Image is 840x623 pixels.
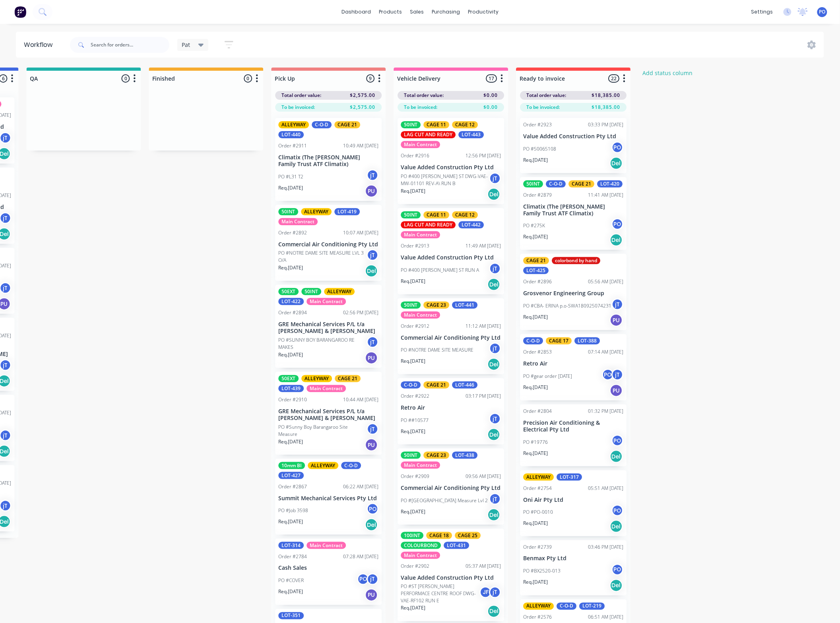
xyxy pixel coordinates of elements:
div: ALLEYWAY [523,603,554,610]
div: COLOURBOND [401,542,441,549]
div: Del [610,520,623,533]
p: Grosvenor Engineering Group [523,290,623,297]
div: jT [367,573,378,585]
div: Order #273903:46 PM [DATE]Benmax Pty LtdPO #BX2520-013POReq.[DATE]Del [520,540,627,596]
div: colorbond by hand [552,257,600,264]
div: Order #2909 [401,473,429,480]
div: C-O-D [341,462,361,469]
div: Del [487,188,500,201]
p: PO #NOTRE DAME SITE MEASURE LVL 3 O/A [278,250,367,264]
div: Order #280401:32 PM [DATE]Precision Air Conditioning & Electrical Pty LtdPO #19776POReq.[DATE]Del [520,404,627,466]
div: jT [489,263,501,275]
div: 03:46 PM [DATE] [588,544,623,551]
div: CAGE 21 [523,257,549,264]
div: CAGE 21 [423,381,449,389]
div: Main Contract [401,141,440,148]
div: 50INTALLEYWAYLOT-419Main ContractOrder #289210:07 AM [DATE]Commercial Air Conditioning Pty LtdPO ... [275,205,382,281]
div: Order #2916 [401,152,429,159]
p: Req. [DATE] [278,184,303,192]
p: Req. [DATE] [278,518,303,525]
div: 05:56 AM [DATE] [588,278,623,285]
p: Retro Air [523,360,623,367]
p: Req. [DATE] [523,579,548,586]
div: PU [365,352,378,364]
div: Main Contract [278,218,318,225]
p: PO #CBA- ERINA p.o-SWA180925074231 [523,302,611,310]
div: 12:56 PM [DATE] [466,152,501,159]
div: Order #2784 [278,553,307,560]
div: Order #2804 [523,408,552,415]
div: 10:07 AM [DATE] [343,229,378,236]
span: To be invoiced: [281,104,315,111]
span: To be invoiced: [404,104,437,111]
div: LOT-439 [278,385,304,392]
p: PO #gear order [DATE] [523,373,572,380]
div: 50INTCAGE 11CAGE 12LAG CUT AND READYLOT-443Main ContractOrder #291612:56 PM [DATE]Value Added Con... [398,118,504,204]
div: 11:49 AM [DATE] [466,242,501,250]
div: PO [611,505,623,517]
div: Order #2902 [401,563,429,570]
span: Pat [182,41,190,49]
p: GRE Mechanical Services P/L t/a [PERSON_NAME] & [PERSON_NAME] [278,408,378,422]
p: PO #BX2520-013 [523,568,561,575]
p: PO ##10577 [401,417,429,424]
div: PU [610,384,623,397]
div: 50INT [401,302,421,309]
div: CAGE 18 [426,532,452,539]
div: Order #2879 [523,192,552,199]
div: LOT-427 [278,472,304,479]
div: LOT-438 [452,452,477,459]
div: jT [367,249,378,261]
img: Factory [14,6,26,18]
div: Main Contract [307,298,346,305]
div: 50INT [301,288,321,295]
p: Value Added Construction Pty Ltd [401,164,501,171]
div: Order #2911 [278,142,307,149]
p: Req. [DATE] [401,188,425,195]
div: CAGE 21 [335,375,361,382]
div: Main Contract [401,311,440,319]
div: LOT-419 [334,208,360,215]
div: ALLEYWAY [301,375,332,382]
div: ALLEYWAY [523,474,554,481]
div: CAGE 21 [334,121,360,128]
div: 50INT [278,208,298,215]
p: PO #275K [523,222,545,229]
div: Order #2853 [523,348,552,356]
div: C-O-DCAGE 17LOT-388Order #285307:14 AM [DATE]Retro AirPO #gear order [DATE]POjTReq.[DATE]PU [520,334,627,400]
div: PO [611,435,623,447]
div: 07:14 AM [DATE] [588,348,623,356]
div: PO [611,141,623,153]
div: LOT-422 [278,298,304,305]
p: Precision Air Conditioning & Electrical Pty Ltd [523,420,623,433]
div: 06:22 AM [DATE] [343,483,378,490]
div: LOT-425 [523,267,549,274]
p: Climatix (The [PERSON_NAME] Family Trust ATF Climatix) [278,154,378,168]
div: 07:28 AM [DATE] [343,553,378,560]
div: Order #2892 [278,229,307,236]
p: Req. [DATE] [523,450,548,457]
div: 50EXT50INTALLEYWAYLOT-422Main ContractOrder #289402:56 PM [DATE]GRE Mechanical Services P/L t/a [... [275,285,382,368]
div: 03:17 PM [DATE] [466,393,501,400]
p: Commercial Air Conditioning Pty Ltd [401,335,501,341]
p: Cash Sales [278,565,378,572]
span: $0.00 [483,104,498,111]
p: Benmax Pty Ltd [523,555,623,562]
p: Req. [DATE] [401,358,425,365]
div: PO [611,564,623,576]
p: PO #400 [PERSON_NAME] ST DWG-VAE-MW-01101 REV-A\ RUN B [401,173,489,187]
div: products [375,6,406,18]
p: PO #COVER [278,577,304,584]
div: Order #2922 [401,393,429,400]
div: LOT-219 [579,603,605,610]
div: Main Contract [401,552,440,559]
div: Del [610,157,623,170]
span: Total order value: [281,92,321,99]
p: PO #L31 T2 [278,173,303,180]
div: jT [489,342,501,354]
p: Summit Mechanical Services Pty Ltd [278,495,378,502]
p: Req. [DATE] [523,313,548,321]
div: LOT-420 [597,180,623,188]
p: PO #NOTRE DAME SITE MEASURE [401,346,473,354]
div: jT [489,413,501,425]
